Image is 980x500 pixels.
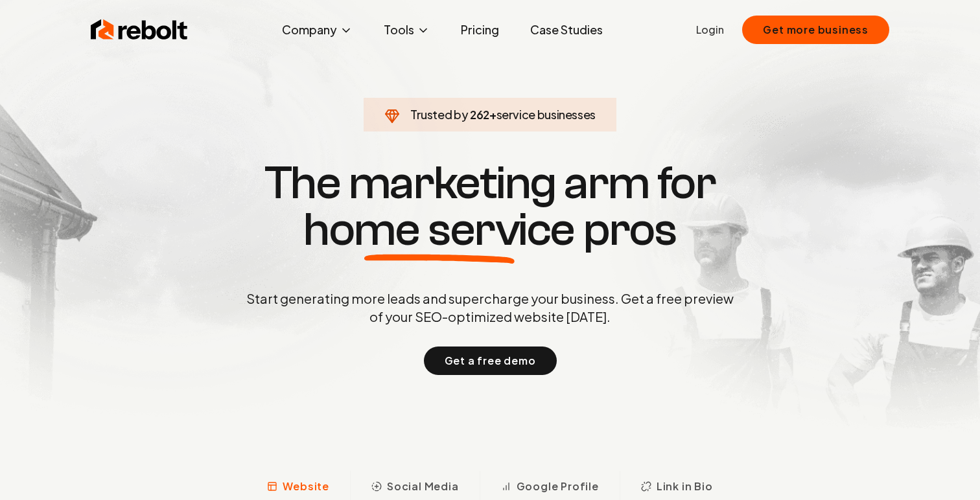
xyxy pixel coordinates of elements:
span: + [489,107,496,122]
button: Tools [373,17,440,43]
span: Google Profile [517,479,599,494]
a: Pricing [450,17,509,43]
button: Get more business [742,16,889,44]
a: Case Studies [520,17,613,43]
span: Social Media [387,479,459,494]
button: Get a free demo [424,347,557,375]
span: Website [283,479,329,494]
span: Link in Bio [657,479,713,494]
span: Trusted by [410,107,468,122]
span: 262 [470,106,489,124]
a: Login [696,22,724,38]
h1: The marketing arm for pros [179,160,801,253]
span: service businesses [496,107,596,122]
p: Start generating more leads and supercharge your business. Get a free preview of your SEO-optimiz... [244,290,736,326]
span: home service [303,207,575,253]
img: Rebolt Logo [91,17,188,43]
button: Company [272,17,363,43]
